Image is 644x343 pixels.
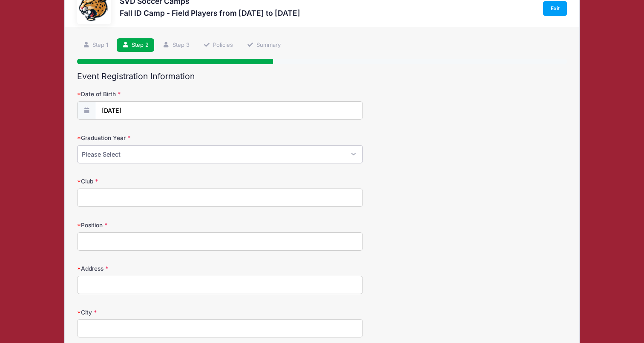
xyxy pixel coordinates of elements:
[157,38,195,52] a: Step 3
[117,38,155,52] a: Step 2
[77,134,240,142] label: Graduation Year
[543,1,567,16] a: Exit
[241,38,286,52] a: Summary
[77,38,114,52] a: Step 1
[77,90,240,98] label: Date of Birth
[77,177,240,186] label: Club
[77,221,240,229] label: Position
[77,308,240,317] label: City
[198,38,239,52] a: Policies
[77,71,567,81] h2: Event Registration Information
[120,9,300,17] h3: Fall ID Camp - Field Players from [DATE] to [DATE]
[77,264,240,273] label: Address
[96,101,363,120] input: mm/dd/yyyy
